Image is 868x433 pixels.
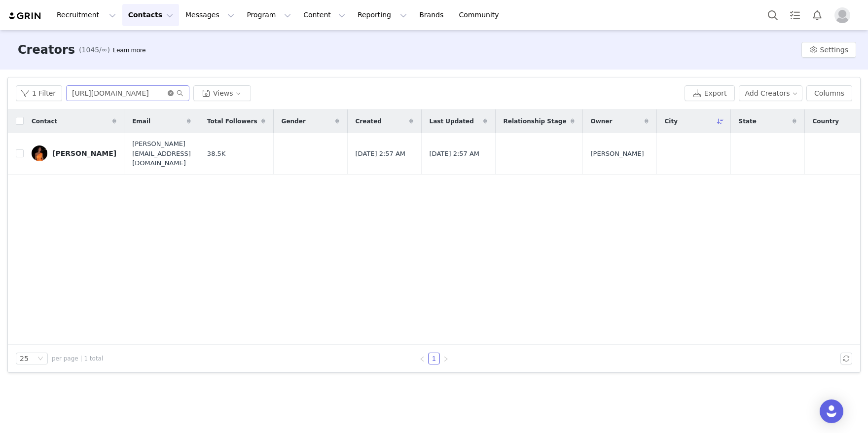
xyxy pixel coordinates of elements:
div: [PERSON_NAME] [52,149,116,157]
button: Views [193,85,251,101]
span: [DATE] 2:57 AM [430,149,480,159]
input: Search... [66,85,189,101]
button: Export [685,85,735,101]
a: Tasks [784,4,806,26]
span: Total Followers [207,117,257,126]
button: Contacts [122,4,179,26]
span: Contact [32,117,57,126]
div: 25 [20,353,29,364]
div: Tooltip anchor [111,45,147,55]
i: icon: right [443,356,449,362]
button: Settings [801,42,856,58]
i: icon: left [419,356,425,362]
img: placeholder-profile.jpg [834,7,850,23]
button: Content [297,4,351,26]
span: City [665,117,678,126]
img: grin logo [8,11,42,21]
button: Search [762,4,784,26]
span: [PERSON_NAME] [591,149,644,159]
li: Next Page [440,353,452,364]
span: Last Updated [430,117,474,126]
button: Notifications [806,4,828,26]
span: 38.5K [207,149,225,159]
a: [PERSON_NAME] [32,145,116,161]
button: Recruitment [51,4,122,26]
span: Email [132,117,150,126]
span: Owner [591,117,613,126]
span: Created [356,117,382,126]
a: Community [453,4,509,26]
span: per page | 1 total [52,354,103,363]
button: Messages [180,4,240,26]
button: Columns [806,85,852,101]
li: Previous Page [416,353,428,364]
i: icon: search [177,90,183,97]
span: Relationship Stage [504,117,567,126]
span: [PERSON_NAME][EMAIL_ADDRESS][DOMAIN_NAME] [132,139,191,168]
li: 1 [428,353,440,364]
img: ec205c74-c827-4564-8302-ce984112e87d.jpg [32,145,47,161]
button: 1 Filter [16,85,62,101]
button: Reporting [352,4,413,26]
a: 1 [429,353,439,364]
i: icon: down [37,356,43,362]
span: Country [813,117,839,126]
span: [DATE] 2:57 AM [356,149,406,159]
button: Profile [829,7,860,23]
span: Gender [282,117,306,126]
button: Program [241,4,297,26]
div: Open Intercom Messenger [820,399,843,423]
span: (1045/∞) [79,45,110,55]
button: Add Creators [739,85,803,101]
span: State [739,117,757,126]
h3: Creators [18,41,75,59]
i: icon: close-circle [168,90,174,96]
a: Brands [413,4,452,26]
